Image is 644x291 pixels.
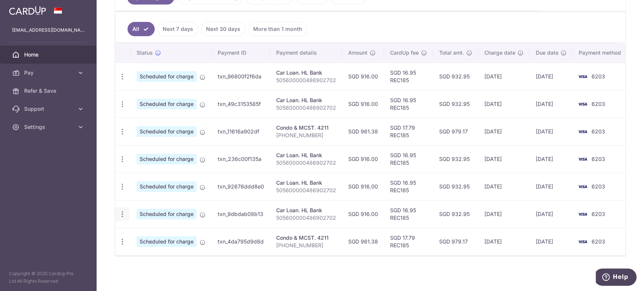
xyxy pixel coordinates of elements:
[137,236,197,247] span: Scheduled for charge
[592,238,605,245] span: 6203
[384,90,433,118] td: SGD 16.95 REC185
[433,90,478,118] td: SGD 932.95
[530,200,573,228] td: [DATE]
[575,237,590,246] img: Bank Card
[478,173,530,200] td: [DATE]
[201,22,245,36] a: Next 30 days
[276,159,336,167] p: 505600000486902702
[384,173,433,200] td: SGD 16.95 REC185
[575,100,590,109] img: Bank Card
[575,127,590,136] img: Bank Card
[384,145,433,173] td: SGD 16.95 REC185
[24,69,74,77] span: Pay
[212,63,270,90] td: txn_96800f2f6da
[433,228,478,255] td: SGD 979.17
[137,99,197,109] span: Scheduled for charge
[575,182,590,191] img: Bank Card
[342,90,384,118] td: SGD 916.00
[433,63,478,90] td: SGD 932.95
[24,123,74,131] span: Settings
[212,228,270,255] td: txn_4da795d9d8d
[24,87,74,95] span: Refer & Save
[478,118,530,145] td: [DATE]
[212,200,270,228] td: txn_9dbdab08b13
[270,43,342,63] th: Payment details
[592,156,605,162] span: 6203
[276,179,336,187] div: Car Loan. HL Bank
[342,118,384,145] td: SGD 961.38
[478,145,530,173] td: [DATE]
[276,96,336,104] div: Car Loan. HL Bank
[384,200,433,228] td: SGD 16.95 REC185
[478,63,530,90] td: [DATE]
[439,49,464,57] span: Total amt.
[276,104,336,112] p: 505600000486902702
[596,268,636,287] iframe: Opens a widget where you can find more information
[342,145,384,173] td: SGD 916.00
[433,145,478,173] td: SGD 932.95
[212,118,270,145] td: txn_11616a902df
[433,173,478,200] td: SGD 932.95
[384,118,433,145] td: SGD 17.79 REC185
[137,181,197,192] span: Scheduled for charge
[276,152,336,159] div: Car Loan. HL Bank
[592,128,605,135] span: 6203
[592,101,605,107] span: 6203
[276,132,336,139] p: [PHONE_NUMBER]
[478,200,530,228] td: [DATE]
[212,173,270,200] td: txn_92676ddd8e0
[592,183,605,190] span: 6203
[342,228,384,255] td: SGD 961.38
[276,69,336,77] div: Car Loan. HL Bank
[12,26,85,34] p: [EMAIL_ADDRESS][DOMAIN_NAME]
[575,210,590,219] img: Bank Card
[276,242,336,249] p: [PHONE_NUMBER]
[137,209,197,219] span: Scheduled for charge
[137,154,197,164] span: Scheduled for charge
[536,49,558,57] span: Due date
[573,43,630,63] th: Payment method
[384,63,433,90] td: SGD 16.95 REC185
[276,234,336,242] div: Condo & MCST. 4211
[575,155,590,164] img: Bank Card
[276,77,336,84] p: 505600000486902702
[212,43,270,63] th: Payment ID
[348,49,367,57] span: Amount
[433,200,478,228] td: SGD 932.95
[342,200,384,228] td: SGD 916.00
[575,72,590,81] img: Bank Card
[137,49,153,57] span: Status
[276,214,336,222] p: 505600000486902702
[212,145,270,173] td: txn_236c00f135a
[212,90,270,118] td: txn_49c3153585f
[276,124,336,132] div: Condo & MCST. 4211
[137,71,197,82] span: Scheduled for charge
[478,228,530,255] td: [DATE]
[24,105,74,113] span: Support
[592,73,605,80] span: 6203
[530,173,573,200] td: [DATE]
[530,63,573,90] td: [DATE]
[530,145,573,173] td: [DATE]
[530,228,573,255] td: [DATE]
[592,211,605,217] span: 6203
[276,187,336,194] p: 505600000486902702
[276,207,336,214] div: Car Loan. HL Bank
[384,228,433,255] td: SGD 17.79 REC185
[128,22,155,36] a: All
[158,22,198,36] a: Next 7 days
[478,90,530,118] td: [DATE]
[433,118,478,145] td: SGD 979.17
[390,49,419,57] span: CardUp fee
[248,22,307,36] a: More than 1 month
[137,126,197,137] span: Scheduled for charge
[530,118,573,145] td: [DATE]
[342,63,384,90] td: SGD 916.00
[9,6,46,15] img: CardUp
[24,51,74,58] span: Home
[530,90,573,118] td: [DATE]
[342,173,384,200] td: SGD 916.00
[484,49,515,57] span: Charge date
